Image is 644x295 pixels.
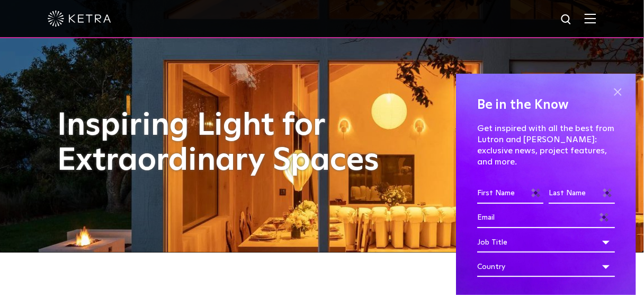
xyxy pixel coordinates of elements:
[560,13,574,27] img: search icon
[477,184,543,204] input: First Name
[48,11,111,27] img: ketra-logo-2019-white
[531,188,540,197] img: Sticky Password
[477,95,615,115] h4: Be in the Know
[585,13,596,23] img: Hamburger%20Nav.svg
[600,213,609,222] img: Sticky Password
[57,108,401,178] h1: Inspiring Light for Extraordinary Spaces
[477,257,615,277] div: Country
[603,188,612,197] img: Sticky Password
[477,232,615,253] div: Job Title
[477,208,615,228] input: Email
[477,123,615,167] p: Get inspired with all the best from Lutron and [PERSON_NAME]: exclusive news, project features, a...
[549,184,615,204] input: Last Name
